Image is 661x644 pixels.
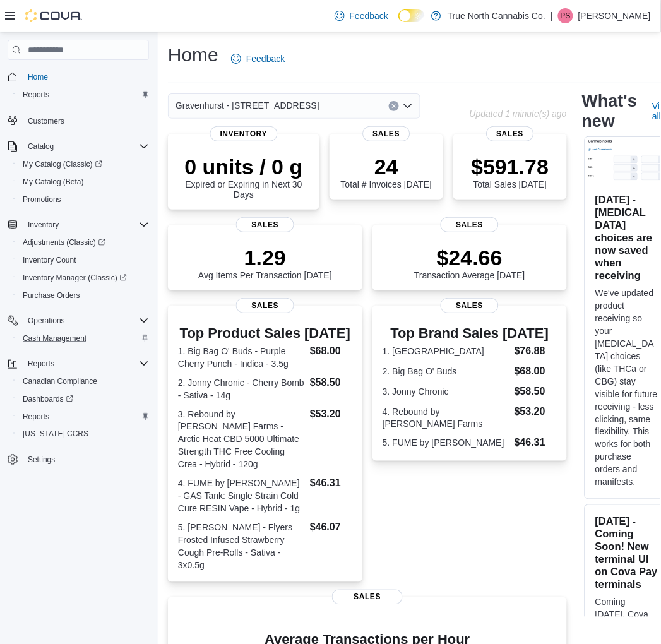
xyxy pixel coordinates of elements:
[414,245,525,270] p: $24.66
[23,394,73,404] span: Dashboards
[383,437,509,450] dt: 5. FUME by [PERSON_NAME]
[13,390,154,408] a: Dashboards
[3,451,154,469] button: Settings
[13,251,154,269] button: Inventory Count
[23,313,149,328] span: Operations
[23,333,86,343] span: Cash Management
[23,453,60,468] a: Settings
[389,101,399,111] button: Clear input
[470,109,567,119] p: Updated 1 minute(s) ago
[18,192,66,207] a: Promotions
[18,235,149,250] span: Adjustments (Classic)
[18,253,81,268] a: Inventory Count
[18,331,149,346] span: Cash Management
[226,46,290,71] a: Feedback
[310,520,352,535] dd: $46.07
[341,154,432,189] div: Total # Invoices [DATE]
[23,159,102,169] span: My Catalog (Classic)
[310,476,352,491] dd: $46.31
[18,174,149,189] span: My Catalog (Beta)
[448,8,545,23] p: True North Cannabis Co.
[363,126,410,141] span: Sales
[18,270,149,285] span: Inventory Manager (Classic)
[515,436,557,451] dd: $46.31
[168,42,218,68] h1: Home
[178,326,352,341] h3: Top Product Sales [DATE]
[210,126,278,141] span: Inventory
[23,217,149,232] span: Inventory
[23,69,53,85] a: Home
[23,217,64,232] button: Inventory
[23,114,69,129] a: Customers
[25,9,82,22] img: Cova
[561,8,571,23] span: Ps
[23,429,88,439] span: [US_STATE] CCRS
[551,8,553,23] p: |
[3,355,154,373] button: Reports
[18,331,92,346] a: Cash Management
[350,9,388,22] span: Feedback
[23,139,149,154] span: Catalog
[3,138,154,155] button: Catalog
[558,8,573,23] div: Peter scull
[23,452,149,468] span: Settings
[18,374,149,389] span: Canadian Compliance
[246,52,285,65] span: Feedback
[23,69,149,85] span: Home
[178,154,309,200] div: Expired or Expiring in Next 30 Days
[383,405,509,431] dt: 4. Rebound by [PERSON_NAME] Farms
[178,154,309,179] p: 0 units / 0 g
[13,155,154,173] a: My Catalog (Classic)
[198,245,332,270] p: 1.29
[403,101,413,111] button: Open list of options
[13,330,154,347] button: Cash Management
[441,298,499,313] span: Sales
[178,477,305,515] dt: 4. FUME by [PERSON_NAME] - GAS Tank: Single Strain Cold Cure RESIN Vape - Hybrid - 1g
[13,234,154,251] a: Adjustments (Classic)
[13,191,154,208] button: Promotions
[383,326,557,341] h3: Top Brand Sales [DATE]
[178,522,305,572] dt: 5. [PERSON_NAME] - Flyers Frosted Infused Strawberry Cough Pre-Rolls - Sativa - 3x0.5g
[18,391,78,407] a: Dashboards
[18,391,149,407] span: Dashboards
[3,111,154,129] button: Customers
[13,408,154,426] button: Reports
[383,345,509,357] dt: 1. [GEOGRAPHIC_DATA]
[487,126,534,141] span: Sales
[178,408,305,471] dt: 3. Rebound by [PERSON_NAME] Farms - Arctic Heat CBD 5000 Ultimate Strength THC Free Cooling Crea ...
[18,192,149,207] span: Promotions
[28,316,65,326] span: Operations
[23,356,149,371] span: Reports
[310,343,352,359] dd: $68.00
[23,177,84,187] span: My Catalog (Beta)
[582,91,637,131] h2: What's new
[310,407,352,422] dd: $53.20
[383,385,509,398] dt: 3. Jonny Chronic
[23,90,49,100] span: Reports
[472,154,549,179] p: $591.78
[414,245,525,280] div: Transaction Average [DATE]
[23,139,59,154] button: Catalog
[3,68,154,86] button: Home
[178,376,305,402] dt: 2. Jonny Chronic - Cherry Bomb - Sativa - 14g
[28,72,48,82] span: Home
[23,313,70,328] button: Operations
[310,375,352,390] dd: $58.50
[341,154,432,179] p: 24
[28,359,54,369] span: Reports
[28,220,59,230] span: Inventory
[18,157,107,172] a: My Catalog (Classic)
[18,427,149,442] span: Washington CCRS
[8,63,149,502] nav: Complex example
[18,253,149,268] span: Inventory Count
[28,455,55,465] span: Settings
[18,374,102,389] a: Canadian Compliance
[23,376,97,386] span: Canadian Compliance
[441,217,499,232] span: Sales
[13,173,154,191] button: My Catalog (Beta)
[23,237,105,247] span: Adjustments (Classic)
[18,409,149,424] span: Reports
[383,365,509,378] dt: 2. Big Bag O' Buds
[3,312,154,330] button: Operations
